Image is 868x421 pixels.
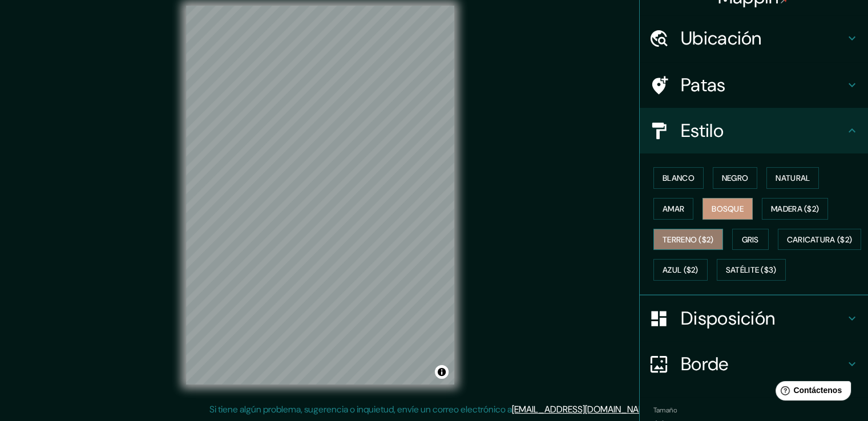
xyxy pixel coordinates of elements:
button: Gris [732,229,769,250]
font: Blanco [663,173,695,183]
font: Caricatura ($2) [787,234,853,245]
button: Blanco [653,167,704,189]
div: Borde [640,341,868,387]
div: Ubicación [640,15,868,61]
div: Disposición [640,295,868,341]
button: Bosque [703,198,753,220]
button: Madera ($2) [762,198,828,220]
font: Gris [742,234,759,245]
font: Estilo [681,119,724,143]
div: Estilo [640,108,868,153]
font: Ubicación [681,26,762,50]
font: Madera ($2) [771,204,819,214]
button: Satélite ($3) [717,259,786,281]
a: [EMAIL_ADDRESS][DOMAIN_NAME] [512,403,653,415]
button: Natural [766,167,819,189]
font: Satélite ($3) [726,265,777,276]
font: Borde [681,352,729,376]
button: Amar [653,198,693,220]
iframe: Lanzador de widgets de ayuda [766,377,855,408]
font: Azul ($2) [663,265,699,276]
font: Patas [681,73,726,97]
font: Si tiene algún problema, sugerencia o inquietud, envíe un correo electrónico a [209,403,512,415]
canvas: Mapa [186,6,454,384]
button: Terreno ($2) [653,229,723,250]
div: Patas [640,62,868,108]
button: Caricatura ($2) [778,229,862,250]
font: Disposición [681,306,775,330]
font: Amar [663,204,684,214]
font: Bosque [712,204,744,214]
button: Negro [713,167,758,189]
button: Activar o desactivar atribución [435,365,449,379]
button: Azul ($2) [653,259,708,281]
font: Natural [776,173,810,183]
font: Tamaño [653,406,677,415]
font: Negro [722,173,749,183]
font: Terreno ($2) [663,234,714,245]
